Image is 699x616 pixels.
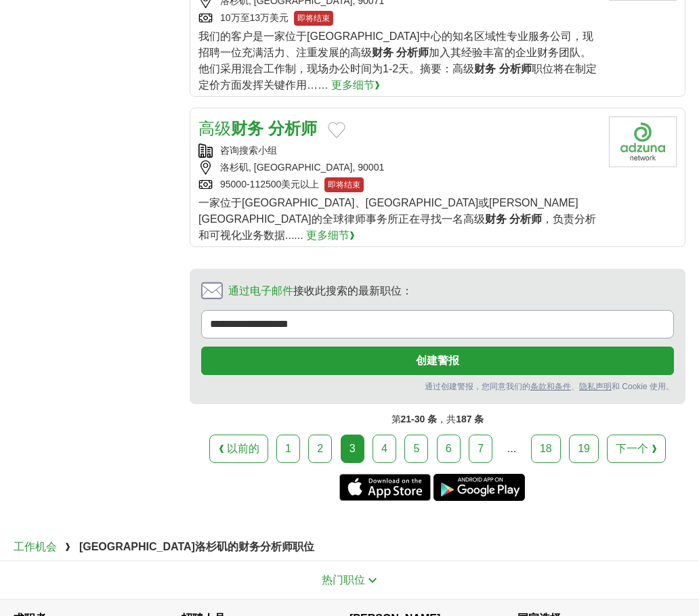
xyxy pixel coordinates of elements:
[507,443,516,454] font: ...
[14,541,57,552] a: 工作机会
[391,414,401,424] font: 第
[198,119,317,137] a: 高级财务 分析师
[220,12,289,23] font: 10万至13万美元
[616,443,656,454] font: 下一个 ❯
[331,79,380,91] font: 更多细节❯
[437,414,456,424] font: ，共
[368,577,377,584] img: 切换图标
[198,119,231,137] font: 高级
[297,14,330,23] font: 即将结束
[540,443,552,454] font: 18
[220,162,384,173] font: 洛杉矶, [GEOGRAPHIC_DATA], 90001
[306,227,355,244] a: 更多细节❯
[198,197,578,225] font: 一家位于[GEOGRAPHIC_DATA]、[GEOGRAPHIC_DATA]或[PERSON_NAME][GEOGRAPHIC_DATA]的全球律师事务所正在寻找一名高级
[425,382,530,391] font: 通过创建警报，您同意我们的
[308,435,332,463] a: 2
[485,213,507,225] font: 财务
[478,443,484,454] font: 7
[446,443,452,454] font: 6
[268,119,317,137] font: 分析师
[413,443,419,454] font: 5
[531,435,561,463] a: 18
[456,414,484,424] font: 187 条
[317,443,323,454] font: 2
[198,30,593,58] font: 我们的客户是一家位于[GEOGRAPHIC_DATA]中心的知名区域性专业服务公司，现招聘一位充满活力、注重发展的高级
[231,119,263,137] font: 财务
[578,443,590,454] font: 19
[322,574,365,586] font: 热门职位
[276,435,300,463] a: 1
[218,443,259,454] font: ❮ 以前的
[285,443,291,454] font: 1
[474,63,496,74] font: 财务
[201,347,674,375] button: 创建警报
[402,285,412,296] font: ：
[499,63,532,74] font: 分析师
[372,47,394,58] font: 财务
[79,541,314,552] font: [GEOGRAPHIC_DATA]洛杉矶的财务分析师职位
[579,382,612,391] a: 隐私声明
[404,435,428,463] a: 5
[469,435,492,463] a: 7
[609,116,677,167] img: 公司徽标
[373,435,396,463] a: 4
[328,180,360,190] font: 即将结束
[328,122,345,138] button: 添加到收藏职位
[437,435,461,463] a: 6
[416,355,459,366] font: 创建警报
[209,435,268,463] a: ❮ 以前的
[530,382,571,391] a: 条款和条件
[381,443,387,454] font: 4
[509,213,542,225] font: 分析师
[331,77,380,93] a: 更多细节❯
[401,414,438,424] font: 21-30 条
[293,285,402,296] font: 接收此搜索的最新职位
[569,435,599,463] a: 19
[571,382,579,391] font: 、
[396,47,429,58] font: 分析师
[306,229,355,241] font: 更多细节❯
[220,145,277,156] font: 咨询搜索小组
[607,435,665,463] a: 下一个 ❯
[220,179,319,190] font: 95000-112500美元以上
[612,382,674,391] font: 和 Cookie 使用。
[228,285,293,296] a: 通过电子邮件
[65,541,70,552] font: ❯
[349,443,356,454] font: 3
